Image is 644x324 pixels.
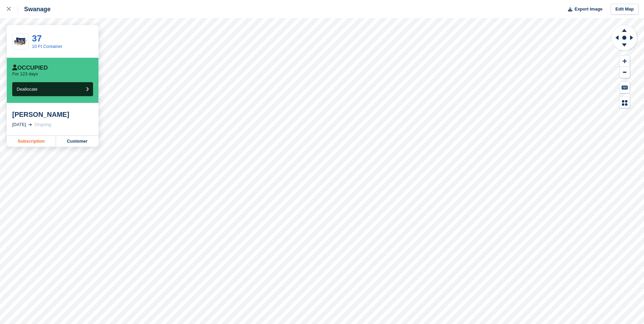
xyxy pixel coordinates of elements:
img: 10-ft-container.jpg [13,36,28,48]
a: 10 Ft Container [32,44,62,49]
a: Subscription [7,136,56,147]
button: Zoom In [620,56,630,67]
button: Export Image [564,4,603,15]
span: Export Image [574,6,602,13]
p: For 123 days [12,71,38,77]
a: Customer [56,136,98,147]
img: arrow-right-light-icn-cde0832a797a2874e46488d9cf13f60e5c3a73dbe684e267c42b8395dfbc2abf.svg [29,123,32,126]
div: Swanage [18,5,51,13]
a: 37 [32,33,42,43]
div: [DATE] [12,121,26,128]
div: [PERSON_NAME] [12,110,93,119]
span: Deallocate [17,87,37,92]
button: Deallocate [12,82,93,96]
button: Map Legend [620,97,630,108]
div: Ongoing [35,121,51,128]
button: Keyboard Shortcuts [620,82,630,93]
div: Occupied [12,65,48,71]
a: Edit Map [611,4,639,15]
button: Zoom Out [620,67,630,78]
